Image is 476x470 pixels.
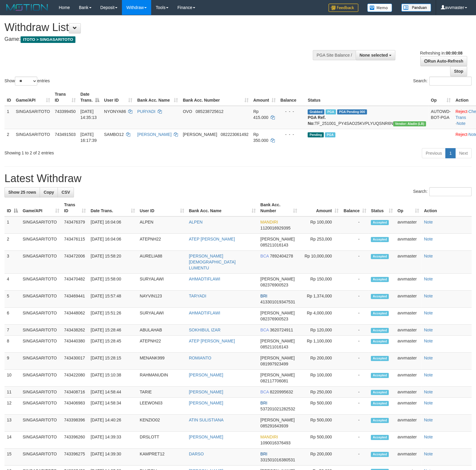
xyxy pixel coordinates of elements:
td: RAHMANUDIN [137,370,187,387]
a: ATEP [PERSON_NAME] [189,237,235,241]
span: Accepted [371,452,389,457]
a: Note [424,401,433,405]
td: AUTOWD-BOT-PGA [428,106,453,129]
input: Search: [429,187,472,196]
span: None selected [359,53,388,58]
td: Rp 200,000 [299,353,341,370]
span: Copy 1120016929395 to clipboard [260,226,290,230]
a: Note [424,237,433,241]
td: - [341,274,368,291]
td: SINGASARITOTO [20,251,62,274]
a: [PERSON_NAME] [189,401,223,405]
td: Rp 100,000 [299,370,341,387]
td: SINGASARITOTO [20,274,62,291]
span: BRI [260,452,267,456]
td: [DATE] 15:10:38 [88,370,137,387]
span: Copy 537201021282532 to clipboard [260,407,295,411]
td: avvmaster [395,336,421,353]
td: - [341,308,368,325]
img: panduan.png [401,4,431,12]
td: 13 [4,415,20,432]
th: Bank Acc. Number: activate to sort column ascending [180,89,251,106]
span: PGA Pending [337,109,367,114]
a: Show 25 rows [4,187,40,197]
span: 743491503 [55,132,76,137]
a: Note [424,294,433,298]
td: SINGASARITOTO [13,129,52,146]
a: [PERSON_NAME][DEMOGRAPHIC_DATA] LUMENTU [189,254,236,270]
span: Copy 085211016143 to clipboard [260,243,288,247]
span: Copy 7892404278 to clipboard [270,254,293,258]
span: Accepted [371,418,389,423]
td: - [341,251,368,274]
a: ATIN SULISTIANA [189,418,224,422]
img: MOTION_logo.png [4,3,50,12]
td: [DATE] 15:28:15 [88,353,137,370]
td: [DATE] 15:28:46 [88,325,137,336]
img: Feedback.jpg [328,4,358,12]
span: Copy 8220995632 to clipboard [270,390,293,394]
a: Run Auto-Refresh [420,56,467,66]
td: AURELIA88 [137,251,187,274]
td: avvmaster [395,449,421,466]
td: - [341,432,368,449]
th: Amount: activate to sort column ascending [299,199,341,216]
span: MANDIRI [260,220,278,224]
span: [PERSON_NAME] [260,339,294,343]
span: [PERSON_NAME] [260,311,294,315]
span: [PERSON_NAME] [260,373,294,377]
span: Refreshing in: [420,51,462,55]
td: ATEPNH22 [137,234,187,251]
td: [DATE] 15:58:00 [88,274,137,291]
td: 743438262 [62,325,88,336]
span: Pending [308,132,324,137]
span: Accepted [371,254,389,259]
td: DRSLOTT [137,432,187,449]
h1: Withdraw List [4,21,311,33]
td: avvmaster [395,234,421,251]
td: avvmaster [395,274,421,291]
th: Game/API: activate to sort column ascending [20,199,62,216]
span: CSV [61,190,70,195]
a: 1 [445,148,455,158]
span: BRI [260,401,267,405]
td: SINGASARITOTO [20,308,62,325]
td: - [341,336,368,353]
td: Rp 200,000 [299,449,341,466]
span: [DATE] 14:35:13 [80,109,97,120]
strong: 00:00:08 [446,51,462,55]
td: SINGASARITOTO [20,291,62,308]
span: OVO [183,109,192,114]
td: Rp 1,374,000 [299,291,341,308]
span: [PERSON_NAME] [260,356,294,360]
td: ALPEN [137,216,187,234]
a: Stop [450,66,467,76]
th: ID [4,89,13,106]
span: [PERSON_NAME] [260,277,294,281]
td: avvmaster [395,432,421,449]
td: - [341,449,368,466]
td: - [341,398,368,415]
td: SINGASARITOTO [20,415,62,432]
label: Search: [413,77,472,86]
td: [DATE] 15:58:20 [88,251,137,274]
td: 743422080 [62,370,88,387]
span: Copy 085238725612 to clipboard [196,109,223,114]
span: Accepted [371,237,389,242]
span: Accepted [371,401,389,406]
span: Copy [44,190,54,195]
input: Search: [429,77,472,86]
th: Status: activate to sort column ascending [368,199,395,216]
span: Rp 350.000 [253,132,269,143]
td: 743408716 [62,387,88,398]
td: avvmaster [395,308,421,325]
span: Copy 085291643939 to clipboard [260,424,288,428]
span: Copy 081997923499 to clipboard [260,362,288,366]
td: SINGASARITOTO [13,106,52,129]
span: NYONYA86 [104,109,126,114]
td: Rp 10,000,000 [299,251,341,274]
span: Copy 413301019347531 to clipboard [260,300,295,304]
a: Copy [40,187,58,197]
td: avvmaster [395,251,421,274]
td: 743470482 [62,274,88,291]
